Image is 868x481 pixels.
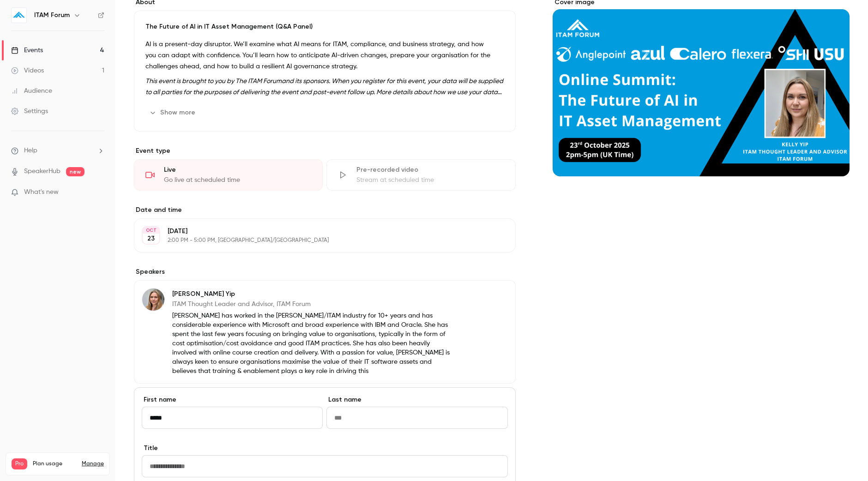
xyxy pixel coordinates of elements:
[326,395,507,404] label: Last name
[145,105,201,120] button: Show more
[168,227,467,236] p: [DATE]
[326,159,515,191] div: Pre-recorded videoStream at scheduled time
[164,165,311,174] div: Live
[11,46,43,55] div: Events
[172,311,456,376] p: [PERSON_NAME] has worked in the [PERSON_NAME]/ITAM industry for 10+ years and has considerable ex...
[11,146,104,156] li: help-dropdown-opener
[168,237,467,244] p: 2:00 PM - 5:00 PM, [GEOGRAPHIC_DATA]/[GEOGRAPHIC_DATA]
[34,11,70,20] h6: ITAM Forum
[24,167,60,176] a: SpeakerHub
[134,267,516,277] label: Speakers
[11,107,48,116] div: Settings
[24,187,59,197] span: What's new
[356,165,504,174] div: Pre-recorded video
[134,159,323,191] div: LiveGo live at scheduled time
[82,460,104,468] a: Manage
[134,146,516,156] p: Event type
[356,175,504,185] div: Stream at scheduled time
[93,188,104,197] iframe: Noticeable Trigger
[142,289,164,311] img: Kelly Yip
[66,167,84,176] span: new
[282,78,329,84] em: and its sponsors
[24,146,37,156] span: Help
[172,300,456,309] p: ITAM Thought Leader and Advisor, ITAM Forum
[12,458,27,469] span: Pro
[142,444,508,453] label: Title
[145,22,504,31] p: The Future of AI in IT Asset Management (Q&A Panel)
[164,175,311,185] div: Go live at scheduled time
[134,280,516,384] div: Kelly Yip[PERSON_NAME] YipITAM Thought Leader and Advisor, ITAM Forum[PERSON_NAME] has worked in ...
[11,66,44,75] div: Videos
[12,8,26,23] img: ITAM Forum
[143,227,159,234] div: OCT
[33,460,76,468] span: Plan usage
[11,86,52,96] div: Audience
[145,78,503,107] em: This event is brought to you by The ITAM Forum . When you register for this event, your data will...
[147,234,155,243] p: 23
[145,39,504,72] p: AI is a present-day disruptor. We’ll examine what AI means for ITAM, compliance, and business str...
[134,205,516,215] label: Date and time
[142,395,323,404] label: First name
[172,289,456,299] p: [PERSON_NAME] Yip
